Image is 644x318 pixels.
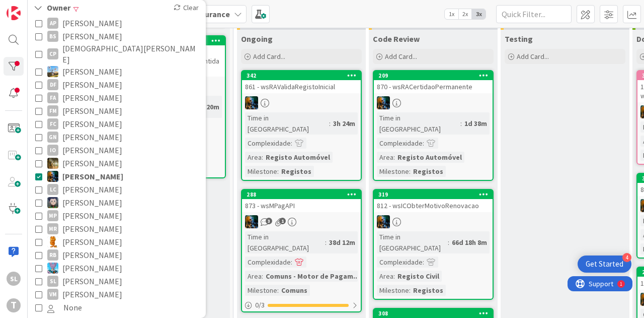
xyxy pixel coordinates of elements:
[496,5,572,23] input: Quick Filter...
[21,2,46,14] span: Support
[35,43,198,65] button: CP [DEMOGRAPHIC_DATA][PERSON_NAME]
[377,215,390,228] img: JC
[411,166,446,177] div: Registos
[62,222,122,235] span: [PERSON_NAME]
[445,9,458,19] span: 1x
[263,152,333,163] div: Registo Automóvel
[47,158,58,169] img: JC
[374,71,493,93] div: 209870 - wsRACertidaoPermanente
[263,271,362,282] div: Comuns - Motor de Pagam...
[245,138,291,149] div: Complexidade
[35,288,198,301] button: VM [PERSON_NAME]
[242,71,361,93] div: 342861 - wsRAValidaRegistoInicial
[462,118,490,129] div: 1d 38m
[62,91,122,104] span: [PERSON_NAME]
[62,30,122,43] span: [PERSON_NAME]
[241,189,362,312] a: 288873 - wsMPagAPIJCTime in [GEOGRAPHIC_DATA]:38d 12mComplexidade:Area:Comuns - Motor de Pagam......
[423,257,424,268] span: :
[47,18,58,29] div: AP
[245,96,258,109] img: JC
[47,105,58,116] div: FM
[35,275,198,288] button: SL [PERSON_NAME]
[460,118,462,129] span: :
[472,9,486,19] span: 3x
[62,78,122,91] span: [PERSON_NAME]
[377,257,423,268] div: Complexidade
[7,298,21,312] div: T
[35,117,198,131] button: FC [PERSON_NAME]
[47,276,58,287] div: SL
[373,34,420,44] span: Code Review
[377,285,409,296] div: Milestone
[378,72,493,79] div: 209
[242,190,361,212] div: 288873 - wsMPagAPI
[517,52,549,61] span: Add Card...
[35,183,198,196] button: LC [PERSON_NAME]
[377,231,448,253] div: Time in [GEOGRAPHIC_DATA]
[35,30,198,43] button: BS [PERSON_NAME]
[35,131,198,144] button: GN [PERSON_NAME]
[247,72,361,79] div: 342
[458,9,472,19] span: 2x
[47,289,58,300] div: VM
[385,52,417,61] span: Add Card...
[245,215,258,228] img: JC
[62,196,122,209] span: [PERSON_NAME]
[47,249,58,261] div: RB
[241,70,362,181] a: 342861 - wsRAValidaRegistoInicialJCTime in [GEOGRAPHIC_DATA]:3h 24mComplexidade:Area:Registo Auto...
[586,259,623,269] div: Get Started
[247,191,361,198] div: 288
[35,301,198,314] button: None
[377,138,423,149] div: Complexidade
[62,144,122,157] span: [PERSON_NAME]
[62,248,122,262] span: [PERSON_NAME]
[377,152,393,163] div: Area
[377,271,393,282] div: Area
[35,65,198,78] button: DG [PERSON_NAME]
[327,237,358,248] div: 38d 12m
[291,138,292,149] span: :
[242,199,361,212] div: 873 - wsMPagAPI
[47,223,58,234] div: MR
[449,237,490,248] div: 66d 18h 8m
[393,152,395,163] span: :
[423,138,424,149] span: :
[35,222,198,235] button: MR [PERSON_NAME]
[62,275,122,288] span: [PERSON_NAME]
[245,285,277,296] div: Milestone
[241,34,273,44] span: Ongoing
[377,112,460,135] div: Time in [GEOGRAPHIC_DATA]
[253,52,285,61] span: Add Card...
[62,183,122,196] span: [PERSON_NAME]
[7,272,21,286] div: SL
[279,285,310,296] div: Comuns
[245,166,277,177] div: Milestone
[35,17,198,30] button: AP [PERSON_NAME]
[242,80,361,93] div: 861 - wsRAValidaRegistoInicial
[35,248,198,262] button: RB [PERSON_NAME]
[374,80,493,93] div: 870 - wsRACertidaoPermanente
[262,271,263,282] span: :
[35,157,198,170] button: JC [PERSON_NAME]
[242,190,361,199] div: 288
[47,31,58,42] div: BS
[374,215,493,228] div: JC
[47,66,58,77] img: DG
[35,170,198,183] button: JC [PERSON_NAME]
[245,112,329,135] div: Time in [GEOGRAPHIC_DATA]
[35,104,198,117] button: FM [PERSON_NAME]
[62,65,122,78] span: [PERSON_NAME]
[377,166,409,177] div: Milestone
[374,309,493,318] div: 308
[62,131,122,144] span: [PERSON_NAME]
[262,152,263,163] span: :
[35,235,198,248] button: RL [PERSON_NAME]
[47,236,58,247] img: RL
[47,210,58,221] div: MP
[62,288,122,301] span: [PERSON_NAME]
[622,253,631,262] div: 4
[505,34,533,44] span: Testing
[245,271,262,282] div: Area
[35,144,198,157] button: IO [PERSON_NAME]
[47,48,58,59] div: CP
